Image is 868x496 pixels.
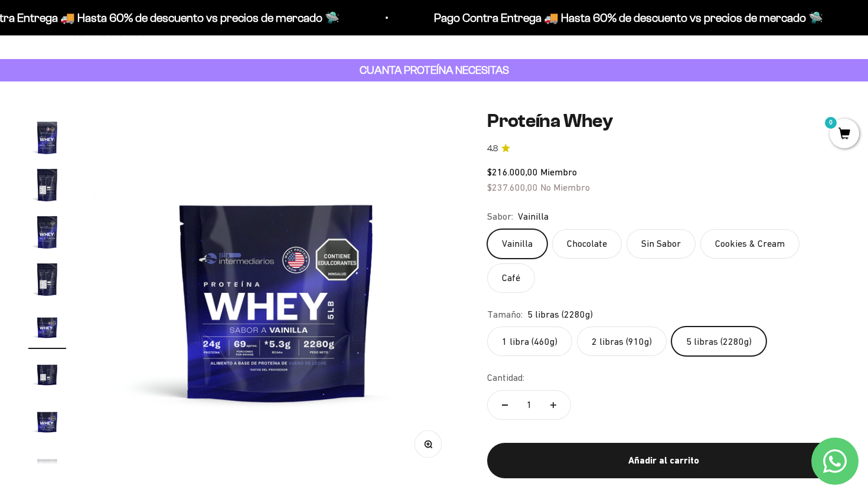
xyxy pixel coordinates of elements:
[824,116,838,130] mark: 0
[540,167,577,177] span: Miembro
[511,453,816,468] div: Añadir al carrito
[488,391,522,419] button: Reducir cantidad
[28,213,66,254] button: Ir al artículo 8
[28,166,66,204] img: Proteína Whey
[28,119,66,160] button: Ir al artículo 6
[487,370,524,386] label: Cantidad:
[192,204,244,224] button: Enviar
[28,449,66,491] button: Ir al artículo 13
[28,355,66,396] button: Ir al artículo 11
[28,260,66,298] img: Proteína Whey
[487,443,840,478] button: Añadir al carrito
[830,128,859,141] a: 0
[518,209,549,224] span: Vainilla
[94,110,459,474] img: Proteína Whey
[14,130,244,151] div: Certificaciones de calidad
[28,449,66,487] img: Proteína Whey
[28,119,66,156] img: Proteína Whey
[487,110,840,132] h1: Proteína Whey
[28,308,66,349] button: Ir al artículo 10
[14,106,244,127] div: País de origen de ingredientes
[487,142,840,155] a: 4.84.8 de 5.0 estrellas
[14,154,244,174] div: Comparativa con otros productos similares
[28,308,66,345] img: Proteína Whey
[28,355,66,393] img: Proteína Whey
[28,166,66,207] button: Ir al artículo 7
[487,209,513,224] legend: Sabor:
[487,182,538,192] span: $237.600,00
[14,83,244,103] div: Detalles sobre ingredientes "limpios"
[487,167,538,177] span: $216.000,00
[487,307,523,322] legend: Tamaño:
[28,213,66,251] img: Proteína Whey
[194,204,243,224] span: Enviar
[487,142,498,155] span: 4.8
[28,260,66,302] button: Ir al artículo 9
[28,402,66,440] img: Proteína Whey
[536,391,570,419] button: Aumentar cantidad
[14,19,244,73] p: Para decidirte a comprar este suplemento, ¿qué información específica sobre su pureza, origen o c...
[527,307,593,322] span: 5 libras (2280g)
[540,182,590,192] span: No Miembro
[360,64,509,76] strong: CUANTA PROTEÍNA NECESITAS
[433,8,823,27] p: Pago Contra Entrega 🚚 Hasta 60% de descuento vs precios de mercado 🛸
[28,402,66,443] button: Ir al artículo 12
[39,178,243,197] input: Otra (por favor especifica)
